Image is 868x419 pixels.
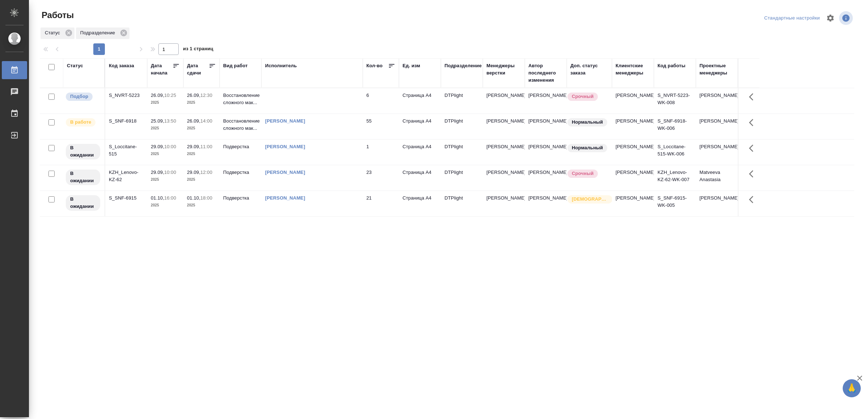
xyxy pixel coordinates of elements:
[151,62,173,77] div: Дата начала
[151,118,164,124] p: 25.09,
[187,62,209,77] div: Дата сдачи
[151,125,180,132] p: 2025
[486,169,521,176] p: [PERSON_NAME]
[399,140,441,165] td: Страница А4
[399,191,441,216] td: Страница А4
[654,191,696,216] td: S_SNF-6915-WK-005
[572,119,603,126] p: Нормальный
[441,114,483,139] td: DTPlight
[109,169,144,183] div: KZH_Lenovo-KZ-62
[187,99,216,106] p: 2025
[572,170,593,177] p: Срочный
[822,9,839,27] span: Настроить таблицу
[151,144,164,149] p: 29.09,
[658,62,685,69] div: Код работы
[363,114,399,139] td: 55
[441,140,483,165] td: DTPlight
[363,191,399,216] td: 21
[151,93,164,98] p: 26.09,
[164,93,176,98] p: 10:25
[696,88,738,114] td: [PERSON_NAME]
[187,150,216,158] p: 2025
[572,144,603,151] p: Нормальный
[654,88,696,114] td: S_NVRT-5223-WK-008
[696,165,738,191] td: Matveeva Anastasia
[164,144,176,149] p: 10:00
[65,117,101,127] div: Исполнитель выполняет работу
[265,118,305,124] a: [PERSON_NAME]
[41,27,75,39] div: Статус
[109,62,134,69] div: Код заказа
[164,170,176,175] p: 10:00
[65,194,101,211] div: Исполнитель назначен, приступать к работе пока рано
[265,144,305,149] a: [PERSON_NAME]
[109,143,144,158] div: S_Loccitane-515
[80,29,118,37] p: Подразделение
[486,117,521,125] p: [PERSON_NAME]
[151,170,164,175] p: 29.09,
[525,88,567,114] td: [PERSON_NAME]
[200,144,212,149] p: 11:00
[486,194,521,202] p: [PERSON_NAME]
[843,379,861,397] button: 🙏
[109,117,144,125] div: S_SNF-6918
[265,195,305,201] a: [PERSON_NAME]
[187,118,200,124] p: 26.09,
[151,176,180,183] p: 2025
[151,99,180,106] p: 2025
[745,114,762,131] button: Здесь прячутся важные кнопки
[183,44,213,55] span: из 1 страниц
[572,93,593,100] p: Срочный
[265,170,305,175] a: [PERSON_NAME]
[403,62,420,69] div: Ед. изм
[151,195,164,201] p: 01.10,
[223,143,258,150] p: Подверстка
[696,191,738,216] td: [PERSON_NAME]
[70,144,96,159] p: В ожидании
[441,165,483,191] td: DTPlight
[45,29,63,37] p: Статус
[187,125,216,132] p: 2025
[528,62,563,84] div: Автор последнего изменения
[187,144,200,149] p: 29.09,
[65,169,101,186] div: Исполнитель назначен, приступать к работе пока рано
[76,27,129,39] div: Подразделение
[399,114,441,139] td: Страница А4
[486,143,521,150] p: [PERSON_NAME]
[745,165,762,183] button: Здесь прячутся важные кнопки
[486,62,521,77] div: Менеджеры верстки
[612,88,654,114] td: [PERSON_NAME]
[444,62,482,69] div: Подразделение
[200,93,212,98] p: 12:30
[654,114,696,139] td: S_SNF-6918-WK-006
[525,191,567,216] td: [PERSON_NAME]
[265,62,297,69] div: Исполнитель
[745,140,762,157] button: Здесь прячутся важные кнопки
[187,202,216,209] p: 2025
[200,118,212,124] p: 14:00
[572,196,608,203] p: [DEMOGRAPHIC_DATA]
[486,92,521,99] p: [PERSON_NAME]
[399,165,441,191] td: Страница А4
[70,170,96,184] p: В ожидании
[109,92,144,99] div: S_NVRT-5223
[40,9,74,21] span: Работы
[441,191,483,216] td: DTPlight
[223,62,248,69] div: Вид работ
[612,114,654,139] td: [PERSON_NAME]
[164,118,176,124] p: 13:50
[70,93,88,100] p: Подбор
[699,62,734,77] div: Проектные менеджеры
[696,140,738,165] td: [PERSON_NAME]
[745,88,762,106] button: Здесь прячутся важные кнопки
[187,195,200,201] p: 01.10,
[200,195,212,201] p: 18:00
[846,381,858,396] span: 🙏
[164,195,176,201] p: 16:00
[67,62,83,69] div: Статус
[65,143,101,160] div: Исполнитель назначен, приступать к работе пока рано
[65,92,101,102] div: Можно подбирать исполнителей
[570,62,608,77] div: Доп. статус заказа
[187,93,200,98] p: 26.09,
[654,165,696,191] td: KZH_Lenovo-KZ-62-WK-007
